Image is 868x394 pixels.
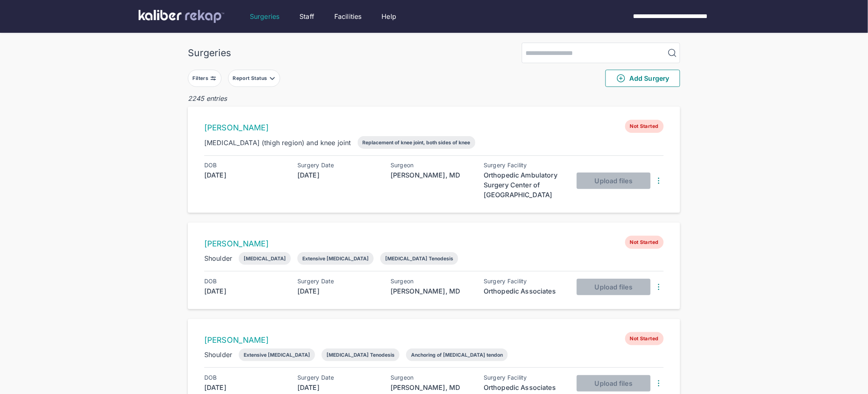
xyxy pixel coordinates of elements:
[204,350,232,360] div: Shoulder
[391,286,473,296] div: [PERSON_NAME], MD
[297,170,379,180] div: [DATE]
[204,138,351,148] div: [MEDICAL_DATA] (thigh region) and knee joint
[250,11,279,21] a: Surgeries
[484,162,566,169] div: Surgery Facility
[244,255,286,262] div: [MEDICAL_DATA]
[484,383,566,392] div: Orthopedic Associates
[204,170,286,180] div: [DATE]
[654,378,664,388] img: DotsThreeVertical.31cb0eda.svg
[297,374,379,381] div: Surgery Date
[385,255,453,262] div: [MEDICAL_DATA] Tenodesis
[204,278,286,285] div: DOB
[210,75,217,82] img: faders-horizontal-grey.d550dbda.svg
[382,11,397,21] a: Help
[577,279,651,295] button: Upload files
[193,75,210,82] div: Filters
[204,335,269,345] a: [PERSON_NAME]
[391,170,473,180] div: [PERSON_NAME], MD
[204,286,286,296] div: [DATE]
[334,11,362,21] a: Facilities
[484,278,566,285] div: Surgery Facility
[204,123,269,132] a: [PERSON_NAME]
[484,374,566,381] div: Surgery Facility
[204,239,269,248] a: [PERSON_NAME]
[625,236,664,249] span: Not Started
[204,374,286,381] div: DOB
[188,70,222,87] button: Filters
[233,75,269,82] div: Report Status
[297,383,379,392] div: [DATE]
[269,75,276,82] img: filter-caret-down-grey.b3560631.svg
[654,282,664,292] img: DotsThreeVertical.31cb0eda.svg
[297,286,379,296] div: [DATE]
[204,253,232,263] div: Shoulder
[297,278,379,285] div: Surgery Date
[327,352,395,358] div: [MEDICAL_DATA] Tenodesis
[605,70,680,87] button: Add Surgery
[625,332,664,345] span: Not Started
[391,162,473,169] div: Surgeon
[188,47,231,59] div: Surgeries
[299,11,314,21] a: Staff
[411,352,503,358] div: Anchoring of [MEDICAL_DATA] tendon
[391,278,473,285] div: Surgeon
[188,93,680,103] div: 2245 entries
[391,374,473,381] div: Surgeon
[595,283,633,291] span: Upload files
[363,139,471,146] div: Replacement of knee joint, both sides of knee
[577,375,651,392] button: Upload files
[244,352,310,358] div: Extensive [MEDICAL_DATA]
[484,286,566,296] div: Orthopedic Associates
[302,255,369,262] div: Extensive [MEDICAL_DATA]
[595,379,633,387] span: Upload files
[616,73,626,83] img: PlusCircleGreen.5fd88d77.svg
[139,10,224,23] img: kaliber labs logo
[484,170,566,200] div: Orthopedic Ambulatory Surgery Center of [GEOGRAPHIC_DATA]
[654,176,664,186] img: DotsThreeVertical.31cb0eda.svg
[228,70,280,87] button: Report Status
[204,162,286,169] div: DOB
[204,383,286,392] div: [DATE]
[391,383,473,392] div: [PERSON_NAME], MD
[595,177,633,185] span: Upload files
[577,173,651,189] button: Upload files
[297,162,379,169] div: Surgery Date
[616,73,669,83] span: Add Surgery
[667,48,677,58] img: MagnifyingGlass.1dc66aab.svg
[625,120,664,133] span: Not Started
